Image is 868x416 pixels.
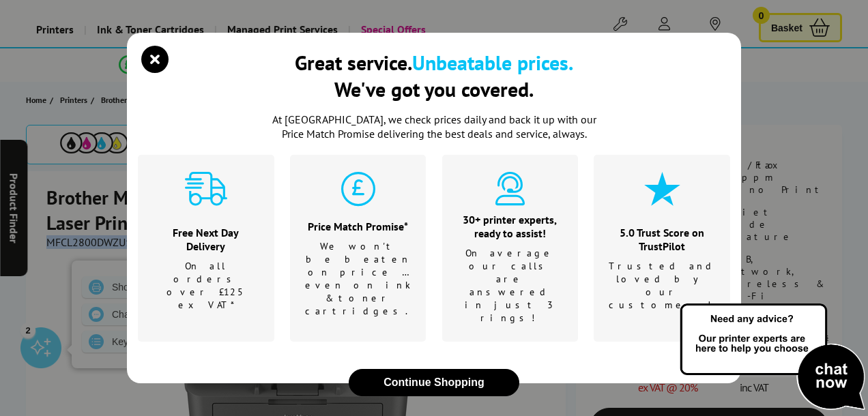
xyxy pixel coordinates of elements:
p: At [GEOGRAPHIC_DATA], we check prices daily and back it up with our Price Match Promise deliverin... [263,113,605,141]
div: Price Match Promise* [305,220,411,233]
b: Unbeatable prices. [412,49,573,76]
button: close modal [349,369,519,396]
div: Great service. We've got you covered. [295,49,573,102]
div: 5.0 Trust Score on TrustPilot [609,226,716,253]
p: We won't be beaten on price …even on ink & toner cartridges. [305,240,411,318]
p: Trusted and loved by our customers! [609,260,716,312]
div: Free Next Day Delivery [155,226,257,253]
p: On average our calls are answered in just 3 rings! [459,247,562,325]
div: 30+ printer experts, ready to assist! [459,213,562,240]
button: close modal [145,49,165,70]
p: On all orders over £125 ex VAT* [155,260,257,312]
img: Open Live Chat window [677,301,868,413]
